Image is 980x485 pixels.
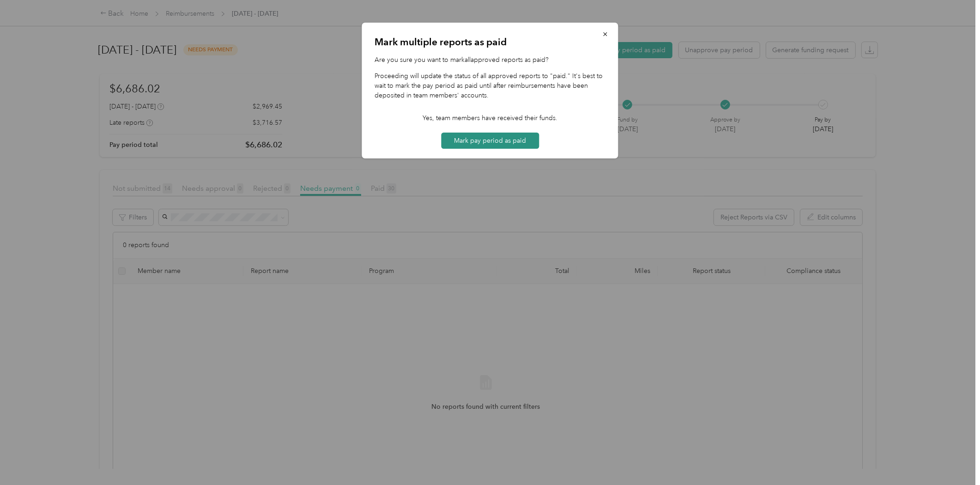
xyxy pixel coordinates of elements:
[375,36,605,48] p: Mark multiple reports as paid
[375,71,605,100] p: Proceeding will update the status of all approved reports to "paid." It's best to wait to mark th...
[375,55,605,65] p: Are you sure you want to mark all approved reports as paid?
[441,133,539,149] button: Mark pay period as paid
[928,433,980,485] iframe: Everlance-gr Chat Button Frame
[423,113,557,123] p: Yes, team members have received their funds.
